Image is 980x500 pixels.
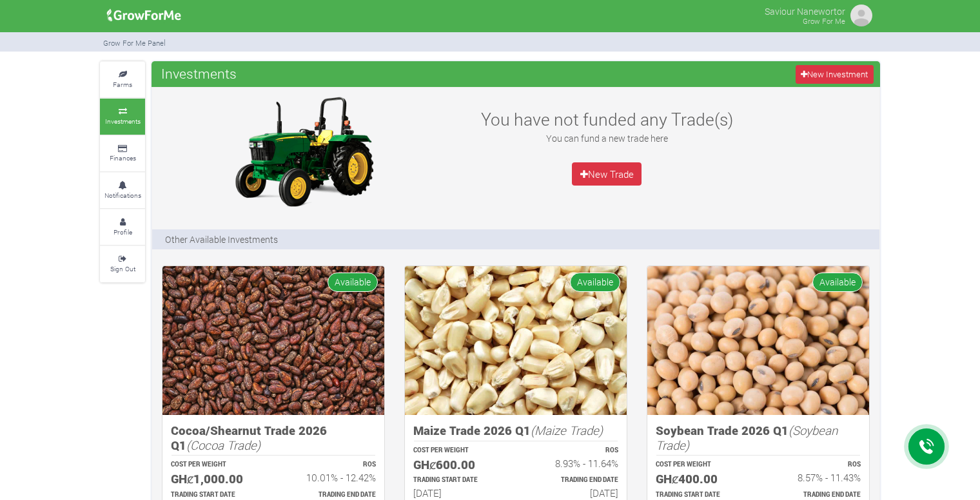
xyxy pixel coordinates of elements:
p: Estimated Trading Start Date [171,490,262,500]
h5: GHȼ400.00 [656,472,747,486]
a: Profile [100,209,145,245]
h5: GHȼ1,000.00 [171,472,262,486]
a: Farms [100,62,145,97]
small: Notifications [104,191,141,200]
p: Other Available Investments [165,233,278,246]
p: Saviour Nanewortor [765,3,845,18]
h6: 8.93% - 11.64% [527,457,618,469]
a: Finances [100,136,145,171]
small: Grow For Me [803,16,845,26]
small: Investments [105,117,141,126]
small: Sign Out [110,264,135,273]
a: Sign Out [100,246,145,282]
span: Available [328,273,378,291]
h5: Cocoa/Shearnut Trade 2026 Q1 [171,423,376,452]
a: New Trade [572,162,642,186]
p: Estimated Trading Start Date [656,490,747,500]
small: Profile [113,227,132,236]
h6: [DATE] [527,487,618,499]
p: ROS [527,446,618,456]
p: Estimated Trading Start Date [413,476,504,485]
a: Notifications [100,173,145,208]
p: COST PER WEIGHT [171,460,262,470]
img: growforme image [647,266,869,415]
p: ROS [285,460,376,470]
p: Estimated Trading End Date [285,490,376,500]
img: growforme image [103,3,186,28]
small: Finances [110,153,136,162]
p: You can fund a new trade here [467,131,747,145]
span: Investments [158,61,240,86]
h5: GHȼ600.00 [413,457,504,472]
a: Investments [100,99,145,134]
a: New Investment [796,65,874,84]
h5: Maize Trade 2026 Q1 [413,423,618,438]
small: Grow For Me Panel [103,38,166,48]
i: (Cocoa Trade) [186,437,260,453]
h6: 8.57% - 11.43% [770,472,861,483]
p: Estimated Trading End Date [770,490,861,500]
p: Estimated Trading End Date [527,476,618,485]
img: growforme image [848,3,874,28]
img: growforme image [405,266,627,415]
small: Farms [113,80,132,89]
h6: 10.01% - 12.42% [285,472,376,483]
p: ROS [770,460,861,470]
h5: Soybean Trade 2026 Q1 [656,423,861,452]
img: growforme image [223,93,384,209]
i: (Maize Trade) [531,422,603,438]
h3: You have not funded any Trade(s) [467,109,747,130]
img: growforme image [162,266,384,415]
span: Available [570,273,620,291]
p: COST PER WEIGHT [413,446,504,456]
p: COST PER WEIGHT [656,460,747,470]
span: Available [812,273,863,291]
i: (Soybean Trade) [656,422,838,453]
h6: [DATE] [413,487,504,499]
